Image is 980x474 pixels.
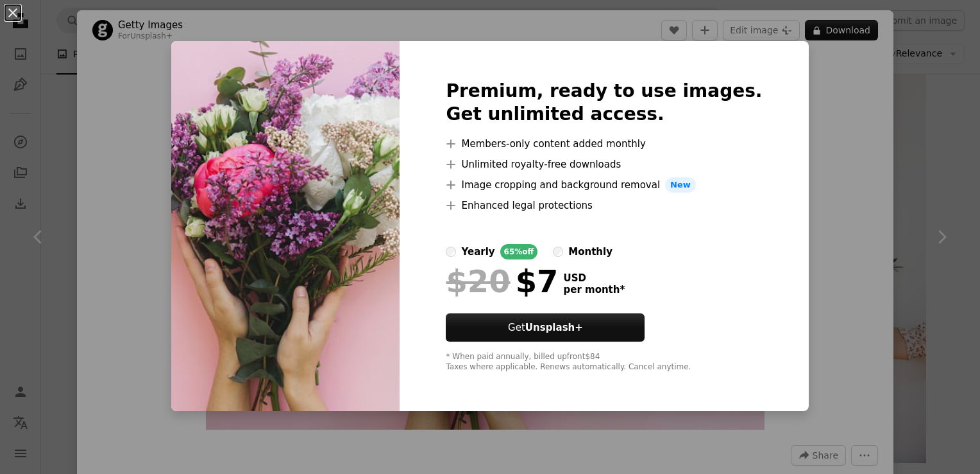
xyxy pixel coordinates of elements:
[171,41,400,411] img: premium_photo-1661609624774-764931dee3af
[563,272,625,284] span: USD
[461,244,494,259] div: yearly
[563,284,625,295] span: per month *
[446,313,645,342] button: GetUnsplash+
[446,136,762,152] li: Members-only content added monthly
[665,177,696,193] span: New
[568,244,612,259] div: monthly
[446,198,762,213] li: Enhanced legal protections
[446,265,558,298] div: $7
[446,177,762,193] li: Image cropping and background removal
[446,157,762,172] li: Unlimited royalty-free downloads
[446,80,762,126] h2: Premium, ready to use images. Get unlimited access.
[525,322,583,333] strong: Unsplash+
[446,247,456,257] input: yearly65%off
[446,352,762,373] div: * When paid annually, billed upfront $84 Taxes where applicable. Renews automatically. Cancel any...
[446,265,510,298] span: $20
[500,244,538,259] div: 65% off
[553,247,563,257] input: monthly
